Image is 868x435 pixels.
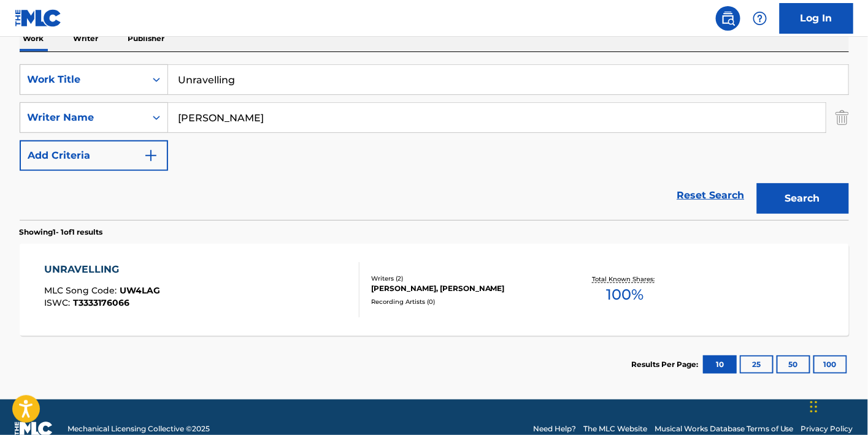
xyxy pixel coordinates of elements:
[810,388,818,425] div: Drag
[20,64,849,220] form: Search Form
[835,102,849,133] img: Delete Criterion
[20,227,103,238] p: Showing 1 - 1 of 1 results
[371,297,556,306] div: Recording Artists ( 0 )
[757,183,849,214] button: Search
[655,423,794,434] a: Musical Works Database Terms of Use
[44,262,160,277] div: UNRAVELLING
[20,140,168,171] button: Add Criteria
[753,11,767,26] img: help
[807,376,868,435] iframe: Chat Widget
[593,274,658,284] p: Total Known Shares:
[801,423,853,434] a: Privacy Policy
[73,297,129,308] span: T3333176066
[703,355,737,374] button: 10
[144,148,158,163] img: 9d2ae6d4665cec9f34b9.svg
[20,26,48,51] p: Work
[67,423,210,434] span: Mechanical Licensing Collective © 2025
[28,110,138,125] div: Writer Name
[777,355,810,374] button: 50
[716,6,740,31] a: Public Search
[533,423,576,434] a: Need Help?
[125,26,169,51] p: Publisher
[70,26,102,51] p: Writer
[748,6,772,31] div: Help
[780,3,853,34] a: Log In
[44,285,120,296] span: MLC Song Code :
[671,182,751,209] a: Reset Search
[28,72,138,87] div: Work Title
[813,355,847,374] button: 100
[15,9,62,27] img: MLC Logo
[371,274,556,283] div: Writers ( 2 )
[120,285,160,296] span: UW4LAG
[583,423,647,434] a: The MLC Website
[721,11,735,26] img: search
[607,284,644,306] span: 100 %
[740,355,774,374] button: 25
[371,283,556,294] div: [PERSON_NAME], [PERSON_NAME]
[44,297,73,308] span: ISWC :
[20,244,849,336] a: UNRAVELLINGMLC Song Code:UW4LAGISWC:T3333176066Writers (2)[PERSON_NAME], [PERSON_NAME]Recording A...
[632,359,702,370] p: Results Per Page:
